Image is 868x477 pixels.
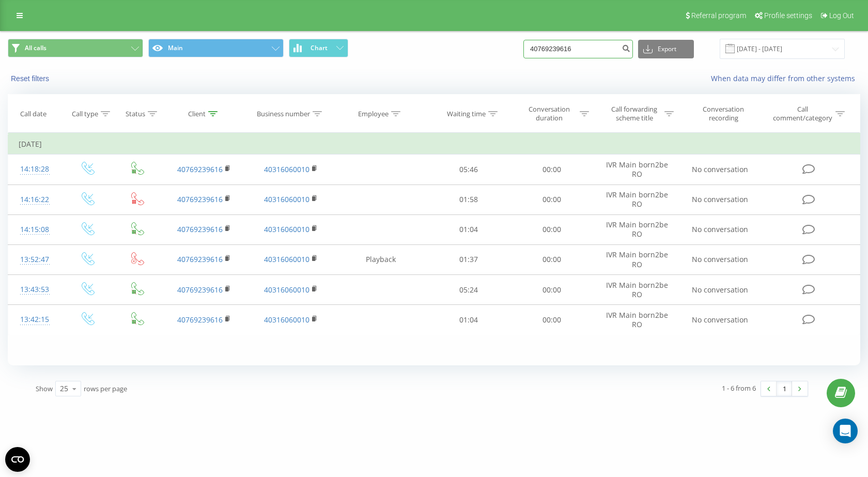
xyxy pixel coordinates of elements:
[594,244,680,274] td: IVR Main born2be RO
[594,305,680,335] td: IVR Main born2be RO
[19,250,51,270] div: 13:52:47
[84,384,127,393] span: rows per page
[690,105,757,122] div: Conversation recording
[594,275,680,305] td: IVR Main born2be RO
[510,184,594,214] td: 00:00
[177,285,223,295] a: 40769239616
[177,315,223,325] a: 40769239616
[19,220,51,240] div: 14:15:08
[289,39,348,57] button: Chart
[72,110,98,118] div: Call type
[427,214,510,244] td: 01:04
[722,383,756,393] div: 1 - 6 from 6
[427,244,510,274] td: 01:37
[36,384,53,393] span: Show
[19,310,51,330] div: 13:42:15
[8,134,860,155] td: [DATE]
[638,40,694,58] button: Export
[60,383,68,394] div: 25
[692,254,748,264] span: No conversation
[264,164,309,174] a: 40316060010
[510,214,594,244] td: 00:00
[427,275,510,305] td: 05:24
[177,194,223,204] a: 40769239616
[833,419,858,443] div: Open Intercom Messenger
[692,315,748,325] span: No conversation
[177,164,223,174] a: 40769239616
[692,164,748,174] span: No conversation
[522,105,577,122] div: Conversation duration
[594,184,680,214] td: IVR Main born2be RO
[711,73,860,83] a: When data may differ from other systems
[523,40,633,58] input: Search by number
[692,194,748,204] span: No conversation
[8,74,54,83] button: Reset filters
[427,184,510,214] td: 01:58
[19,280,51,300] div: 13:43:53
[5,447,30,472] button: Open CMP widget
[264,285,309,295] a: 40316060010
[510,155,594,184] td: 00:00
[510,275,594,305] td: 00:00
[764,11,812,20] span: Profile settings
[264,254,309,264] a: 40316060010
[594,155,680,184] td: IVR Main born2be RO
[510,244,594,274] td: 00:00
[264,224,309,234] a: 40316060010
[691,11,746,20] span: Referral program
[19,190,51,210] div: 14:16:22
[19,159,51,179] div: 14:18:28
[334,244,427,274] td: Playback
[188,110,206,118] div: Client
[358,110,389,118] div: Employee
[148,39,284,57] button: Main
[692,285,748,295] span: No conversation
[829,11,854,20] span: Log Out
[177,254,223,264] a: 40769239616
[427,305,510,335] td: 01:04
[692,224,748,234] span: No conversation
[20,110,47,118] div: Call date
[777,381,792,396] a: 1
[510,305,594,335] td: 00:00
[311,44,328,52] span: Chart
[264,315,309,325] a: 40316060010
[25,44,47,52] span: All calls
[126,110,145,118] div: Status
[447,110,486,118] div: Waiting time
[177,224,223,234] a: 40769239616
[257,110,310,118] div: Business number
[427,155,510,184] td: 05:46
[8,39,143,57] button: All calls
[264,194,309,204] a: 40316060010
[594,214,680,244] td: IVR Main born2be RO
[607,105,662,122] div: Call forwarding scheme title
[772,105,833,122] div: Call comment/category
